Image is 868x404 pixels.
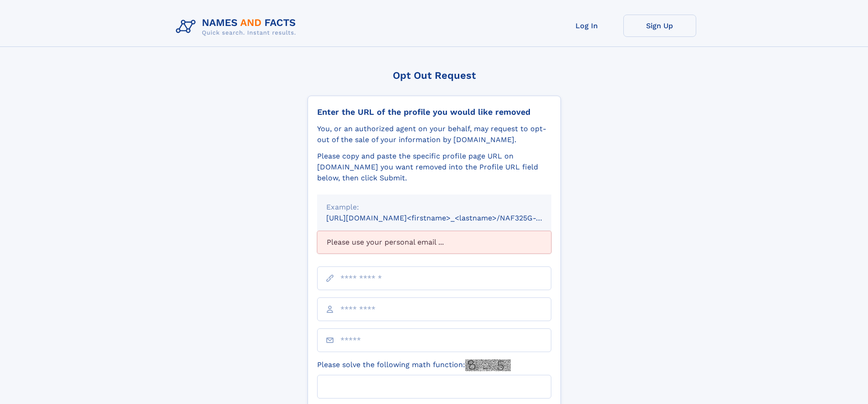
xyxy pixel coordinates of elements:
div: Please use your personal email ... [317,231,551,254]
div: Example: [326,202,542,213]
label: Please solve the following math function: [317,359,511,371]
div: You, or an authorized agent on your behalf, may request to opt-out of the sale of your informatio... [317,123,551,145]
div: Please copy and paste the specific profile page URL on [DOMAIN_NAME] you want removed into the Pr... [317,151,551,184]
a: Sign Up [623,15,696,37]
div: Opt Out Request [308,70,561,81]
div: Enter the URL of the profile you would like removed [317,107,551,117]
a: Log In [550,15,623,37]
small: [URL][DOMAIN_NAME]<firstname>_<lastname>/NAF325G-xxxxxxxx [326,214,569,222]
img: Logo Names and Facts [172,15,303,39]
